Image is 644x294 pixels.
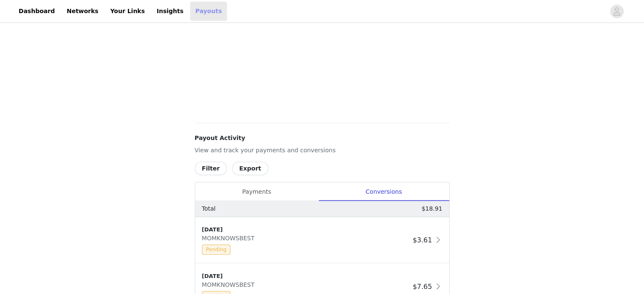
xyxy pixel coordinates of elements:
div: Domain Overview [32,50,76,55]
h4: Payout Activity [195,134,450,143]
div: [DATE] [202,225,409,234]
button: Filter [195,162,227,175]
img: logo_orange.svg [14,14,20,20]
div: Conversions [318,182,449,201]
img: tab_domain_overview_orange.svg [23,49,30,56]
img: tab_keywords_by_traffic_grey.svg [84,49,91,56]
div: [DATE] [202,272,409,280]
a: Your Links [105,2,150,21]
div: avatar [613,5,621,18]
span: MOMKNOWSBEST [202,235,258,242]
button: Export [232,162,268,175]
div: Keywords by Traffic [94,50,143,55]
span: MOMKNOWSBEST [202,281,258,288]
span: $3.61 [413,236,432,244]
img: website_grey.svg [14,22,20,29]
div: Payments [195,182,318,201]
div: Domain: [DOMAIN_NAME] [22,22,93,29]
p: $18.91 [422,204,442,213]
a: Payouts [190,2,227,21]
span: $7.65 [413,283,432,291]
span: Pending [202,245,231,255]
a: Networks [61,2,103,21]
div: clickable-list-item [195,217,449,264]
p: View and track your payments and conversions [195,146,450,155]
p: Total [202,204,216,213]
a: Insights [152,2,188,21]
div: v 4.0.25 [24,14,41,20]
a: Dashboard [14,2,60,21]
